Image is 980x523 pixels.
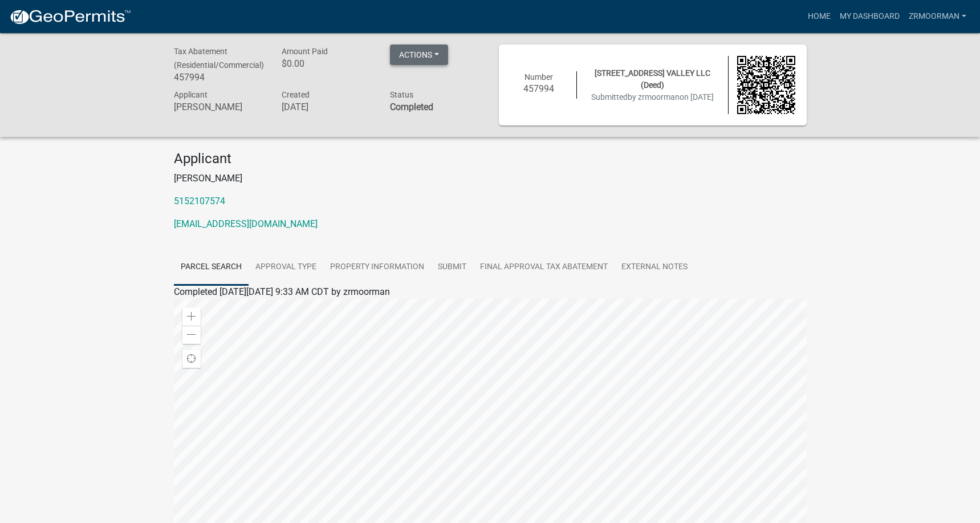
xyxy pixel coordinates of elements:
span: Submitted on [DATE] [591,92,714,102]
span: Tax Abatement (Residential/Commercial) [174,47,264,70]
span: Created [282,90,310,99]
div: Zoom out [182,326,201,344]
h6: $0.00 [282,58,373,69]
a: My Dashboard [835,6,904,27]
a: Home [803,6,835,27]
button: Actions [390,44,448,65]
a: Parcel search [174,249,249,286]
span: Applicant [174,90,208,99]
h6: [PERSON_NAME] [174,102,265,112]
div: Find my location [182,350,201,368]
span: Amount Paid [282,47,328,56]
strong: Completed [390,102,433,112]
span: Status [390,90,413,99]
div: Zoom in [182,307,201,326]
img: QR code [737,56,795,114]
a: [EMAIL_ADDRESS][DOMAIN_NAME] [174,218,318,229]
a: Final Approval Tax Abatement [473,249,615,286]
a: Property Information [323,249,431,286]
a: Submit [431,249,473,286]
span: by zrmoorman [628,92,680,102]
span: Number [524,72,553,82]
h6: [DATE] [282,102,373,112]
a: External Notes [615,249,694,286]
h4: Applicant [174,151,807,167]
span: [STREET_ADDRESS] VALLEY LLC (Deed) [595,68,710,90]
span: Completed [DATE][DATE] 9:33 AM CDT by zrmoorman [174,286,390,297]
a: zrmoorman [904,6,971,27]
h6: 457994 [510,83,568,94]
a: Approval Type [249,249,323,286]
p: [PERSON_NAME] [174,172,807,185]
a: 5152107574 [174,196,225,206]
h6: 457994 [174,72,265,83]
